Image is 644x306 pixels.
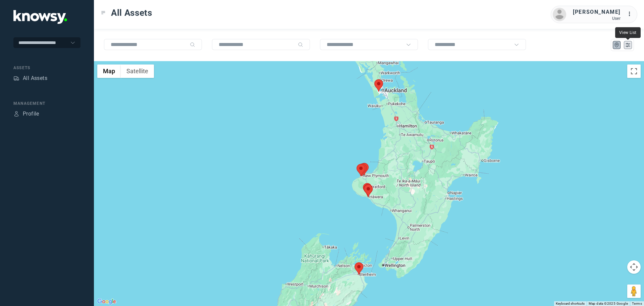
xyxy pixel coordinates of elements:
span: View List [619,30,637,35]
div: Profile [13,111,19,117]
div: Management [13,100,80,106]
button: Show satellite imagery [121,64,154,78]
img: Google [96,297,118,306]
div: [PERSON_NAME] [573,8,621,16]
tspan: ... [628,11,634,16]
div: Search [190,42,195,47]
div: Search [298,42,303,47]
span: All Assets [111,7,152,19]
div: Map [614,42,620,48]
span: Map data ©2025 Google [589,302,628,305]
div: Assets [13,75,19,81]
div: : [627,10,635,18]
a: AssetsAll Assets [13,74,47,82]
div: Profile [23,110,39,118]
div: Toggle Menu [101,10,106,15]
a: ProfileProfile [13,110,39,118]
button: Toggle fullscreen view [627,64,641,78]
div: Assets [13,65,80,71]
div: User [573,16,621,21]
div: : [627,10,635,19]
a: Terms [632,302,642,305]
img: avatar.png [553,8,566,21]
button: Show street map [97,64,121,78]
button: Map camera controls [627,260,641,274]
button: Drag Pegman onto the map to open Street View [627,285,641,298]
a: Open this area in Google Maps (opens a new window) [96,297,118,306]
button: Keyboard shortcuts [556,301,585,306]
div: List [625,42,631,48]
img: Application Logo [13,10,67,24]
div: All Assets [23,74,47,82]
